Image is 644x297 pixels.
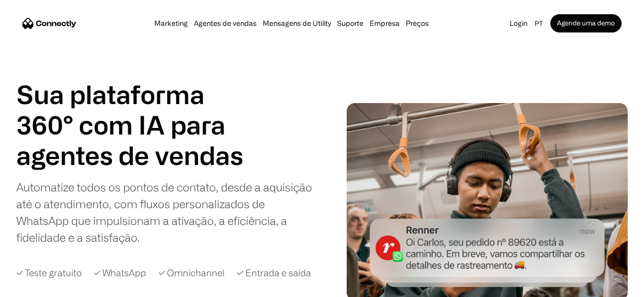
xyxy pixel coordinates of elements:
[94,266,146,280] div: ✓ WhatsApp
[20,279,61,293] ul: Language list
[10,278,61,293] aside: Language selected: Português (Brasil)
[22,16,76,31] a: home
[507,16,530,30] a: Login
[151,19,191,27] a: Marketing
[530,16,550,30] div: pt
[334,19,367,27] a: Suporte
[158,266,225,280] div: ✓ Omnichannel
[16,179,318,246] div: Automatize todos os pontos de contato, desde a aquisição até o atendimento, com fluxos personaliz...
[16,140,250,171] div: 1 of 4
[535,16,543,30] div: pt
[16,266,81,280] div: ✓ Teste gratuito
[550,14,622,32] a: Agende uma demo
[403,19,432,27] a: Preços
[260,19,334,27] a: Mensagens de Utility
[237,266,311,280] div: ✓ Entrada e saída
[367,16,403,30] div: Empresa
[16,79,250,140] h1: Sua plataforma 360° com IA para
[370,16,400,30] div: Empresa
[191,19,260,27] a: Agentes de vendas
[16,140,250,171] h1: agentes de vendas
[16,140,250,171] div: carousel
